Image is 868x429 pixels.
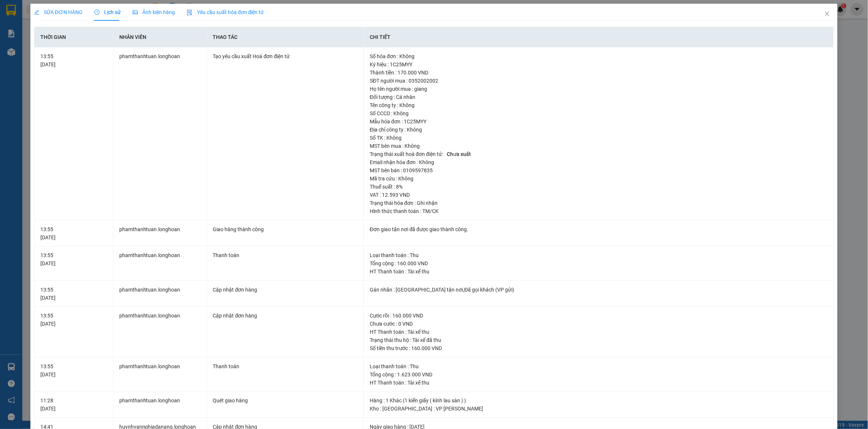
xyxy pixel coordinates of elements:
td: phamthanhtuan.longhoan [113,357,207,392]
span: edit [34,10,39,15]
div: Số TK : Không [370,134,828,142]
img: icon [187,10,193,16]
td: phamthanhtuan.longhoan [113,220,207,247]
div: Email nhận hóa đơn : Không [370,158,828,166]
div: 13:55 [DATE] [40,286,107,302]
div: Thanh toán [213,362,358,370]
div: 13:55 [DATE] [40,52,107,69]
div: Địa chỉ công ty : Không [370,126,828,134]
span: Ảnh kiện hàng [133,9,175,15]
div: 13:55 [DATE] [40,362,107,379]
div: HT Thanh toán : Tài xế thu [370,379,828,387]
div: Loại thanh toán : Thu [370,362,828,370]
span: close [824,11,830,17]
div: Mã tra cứu : Không [370,174,828,183]
div: 11:28 [DATE] [40,396,107,413]
div: Quét giao hàng [213,396,358,405]
div: HT Thanh toán : Tài xế thu [370,267,828,276]
span: SỬA ĐƠN HÀNG [34,9,83,15]
td: phamthanhtuan.longhoan [113,307,207,357]
td: phamthanhtuan.longhoan [113,246,207,281]
div: Thành tiền : 170.000 VND [370,69,828,77]
td: phamthanhtuan.longhoan [113,392,207,418]
div: HT Thanh toán : Tài xế thu [370,328,828,336]
div: Số hóa đơn : Không [370,52,828,60]
div: Tạo yêu cầu xuất Hoá đơn điện tử [213,52,358,60]
div: Trạng thái thu hộ : Tài xế đã thu [370,336,828,344]
div: Ký hiệu : 1C25MYY [370,60,828,69]
span: Chưa xuất [444,150,473,158]
div: MST bên mua : Không [370,142,828,150]
div: Tổng cộng : 160.000 VND [370,259,828,267]
th: Nhân viên [113,27,207,47]
td: phamthanhtuan.longhoan [113,47,207,220]
div: VAT : 12.593 VND [370,191,828,199]
div: Trạng thái hóa đơn : Ghi nhận [370,199,828,207]
div: 13:55 [DATE] [40,225,107,242]
span: Lịch sử [94,9,121,15]
div: Hàng : 1 Khác (1 kiến giấy ( kính lau sàn ) ) [370,396,828,405]
div: Hình thức thanh toán : TM/CK [370,207,828,215]
div: Số CCCD : Không [370,109,828,117]
div: Tên công ty : Không [370,101,828,109]
div: Mẫu hóa đơn : 1C25MYY [370,117,828,126]
div: Cước rồi : 160.000 VND [370,312,828,320]
div: Chưa cước : 0 VND [370,320,828,328]
div: Số tiền thu trước : 160.000 VND [370,344,828,352]
div: Trạng thái xuất hoá đơn điện tử : [370,150,828,158]
div: Đối tượng : Cá nhân [370,93,828,101]
div: Gán nhãn : [GEOGRAPHIC_DATA] tận nơi,Đã gọi khách (VP gửi) [370,286,828,294]
span: Yêu cầu xuất hóa đơn điện tử [187,9,264,15]
th: Thời gian [34,27,113,47]
div: 13:55 [DATE] [40,251,107,267]
div: MST bên bán : 0109597835 [370,166,828,174]
th: Thao tác [207,27,364,47]
div: Loại thanh toán : Thu [370,251,828,259]
button: Close [817,4,838,24]
span: clock-circle [94,10,100,15]
div: 13:55 [DATE] [40,312,107,328]
th: Chi tiết [364,27,834,47]
div: Kho : [GEOGRAPHIC_DATA] : VP [PERSON_NAME] [370,405,828,413]
div: SĐT người mua : 0352002002 [370,77,828,85]
div: Họ tên người mua : giang [370,85,828,93]
span: picture [133,10,138,15]
div: Đơn giao tận nơi đã được giao thành công. [370,225,828,233]
div: Thuế suất : 8% [370,183,828,191]
div: Cập nhật đơn hàng [213,312,358,320]
div: Cập nhật đơn hàng [213,286,358,294]
div: Thanh toán [213,251,358,259]
td: phamthanhtuan.longhoan [113,281,207,307]
div: Giao hàng thành công [213,225,358,233]
div: Tổng cộng : 1.623.000 VND [370,370,828,379]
